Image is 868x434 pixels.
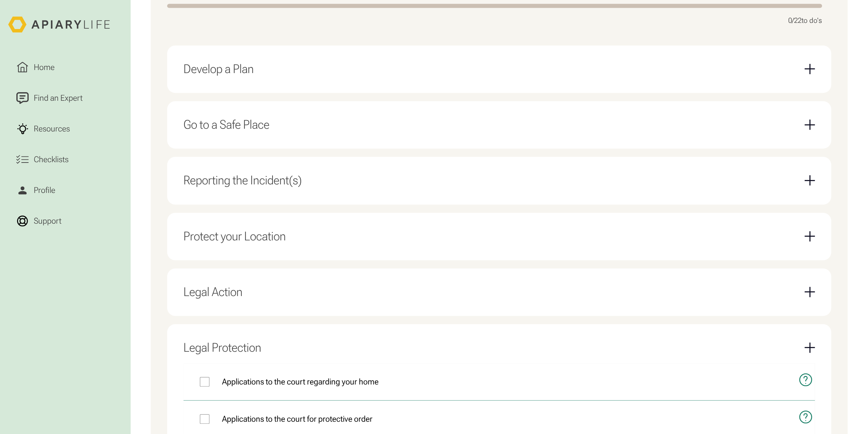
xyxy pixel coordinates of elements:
div: Checklists [32,153,71,166]
div: Legal Action [183,285,242,299]
div: Legal Protection [183,340,261,355]
span: 22 [794,16,801,25]
div: Legal Action [183,277,815,308]
div: Develop a Plan [183,54,815,85]
span: 0 [788,16,792,25]
button: open modal [790,401,815,433]
div: Go to a Safe Place [183,117,269,132]
div: Profile [32,184,57,196]
a: Resources [8,114,122,143]
a: Checklists [8,145,122,174]
div: Support [32,215,63,227]
div: / to do's [788,16,822,25]
div: Home [32,61,57,73]
div: Protect your Location [183,229,286,244]
div: Develop a Plan [183,62,254,76]
div: Find an Expert [32,92,85,104]
span: Applications to the court for protective order [222,413,372,425]
div: Protect your Location [183,221,815,252]
button: open modal [790,363,815,396]
span: Applications to the court regarding your home [222,376,378,388]
div: Go to a Safe Place [183,109,815,140]
div: Reporting the Incident(s) [183,173,302,188]
input: Applications to the court for protective order [200,414,210,424]
a: Profile [8,176,122,205]
div: Reporting the Incident(s) [183,165,815,196]
a: Home [8,53,122,82]
div: Legal Protection [183,332,815,363]
div: Resources [32,123,72,135]
a: Find an Expert [8,84,122,112]
input: Applications to the court regarding your home [200,377,210,387]
a: Support [8,207,122,235]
